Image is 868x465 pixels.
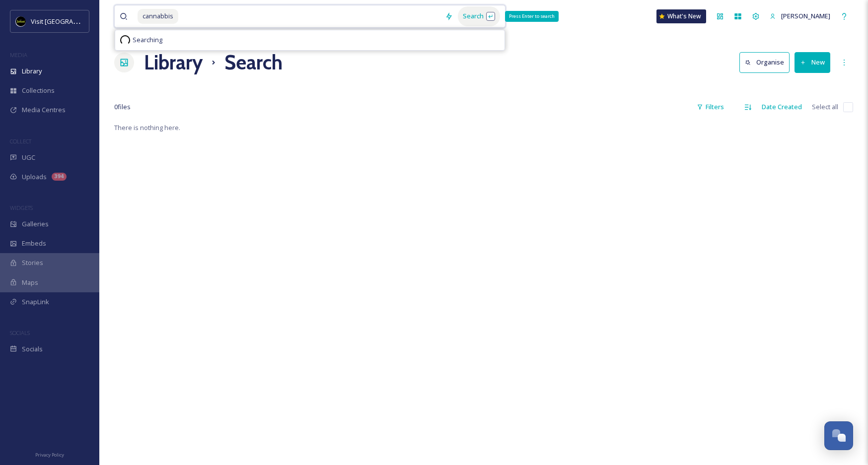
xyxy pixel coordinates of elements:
[52,173,67,181] div: 394
[22,239,46,248] span: Embeds
[22,86,55,95] span: Collections
[812,102,838,112] span: Select all
[22,172,47,182] span: Uploads
[22,344,43,354] span: Socials
[16,16,26,26] img: VISIT%20DETROIT%20LOGO%20-%20BLACK%20BACKGROUND.png
[692,97,729,117] div: Filters
[224,48,283,77] h1: Search
[133,35,162,45] span: Searching
[10,137,31,145] span: COLLECT
[144,48,203,77] a: Library
[458,6,500,26] div: Search
[765,6,835,26] a: [PERSON_NAME]
[656,9,706,23] a: What's New
[739,52,790,72] button: Organise
[22,219,49,229] span: Galleries
[22,105,66,115] span: Media Centres
[781,11,830,20] span: [PERSON_NAME]
[757,97,807,117] div: Date Created
[114,123,180,132] span: There is nothing here.
[138,9,178,23] span: cannabbis
[824,421,853,450] button: Open Chat
[114,102,131,112] span: 0 file s
[35,448,64,460] a: Privacy Policy
[22,66,42,76] span: Library
[22,297,49,307] span: SnapLink
[10,204,33,211] span: WIDGETS
[10,51,27,59] span: MEDIA
[35,452,64,458] span: Privacy Policy
[10,329,30,336] span: SOCIALS
[795,52,830,72] button: New
[505,11,559,22] div: Press Enter to search
[22,258,43,267] span: Stories
[22,153,35,162] span: UGC
[31,16,108,26] span: Visit [GEOGRAPHIC_DATA]
[22,278,38,287] span: Maps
